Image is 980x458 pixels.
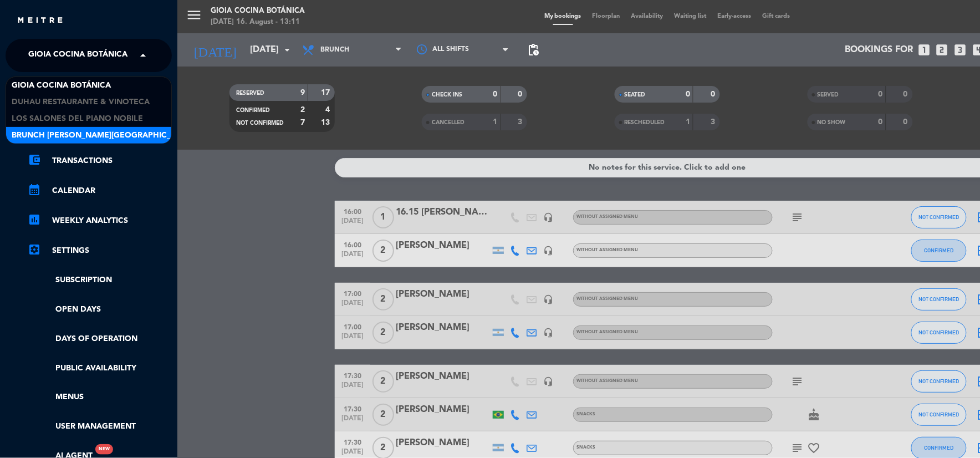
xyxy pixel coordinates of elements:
a: Settings [28,244,172,257]
i: account_balance_wallet [28,153,41,166]
i: assessment [28,213,41,226]
a: Menus [28,391,172,404]
span: Los Salones del Piano Nobile [12,113,143,125]
a: Subscription [28,274,172,287]
span: Gioia Cocina Botánica [28,44,127,67]
span: Gioia Cocina Botánica [12,79,111,92]
a: account_balance_walletTransactions [28,154,172,167]
img: MEITRE [17,17,64,25]
i: calendar_month [28,183,41,196]
a: Days of operation [28,333,172,345]
a: assessmentWeekly Analytics [28,214,172,227]
span: Brunch [PERSON_NAME][GEOGRAPHIC_DATA][PERSON_NAME] [12,129,258,142]
a: calendar_monthCalendar [28,184,172,197]
span: Duhau Restaurante & Vinoteca [12,96,150,109]
a: Open Days [28,303,172,316]
div: New [95,444,113,455]
span: pending_actions [527,43,540,57]
i: settings_applications [28,243,41,256]
a: User Management [28,420,172,433]
a: Public availability [28,362,172,375]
